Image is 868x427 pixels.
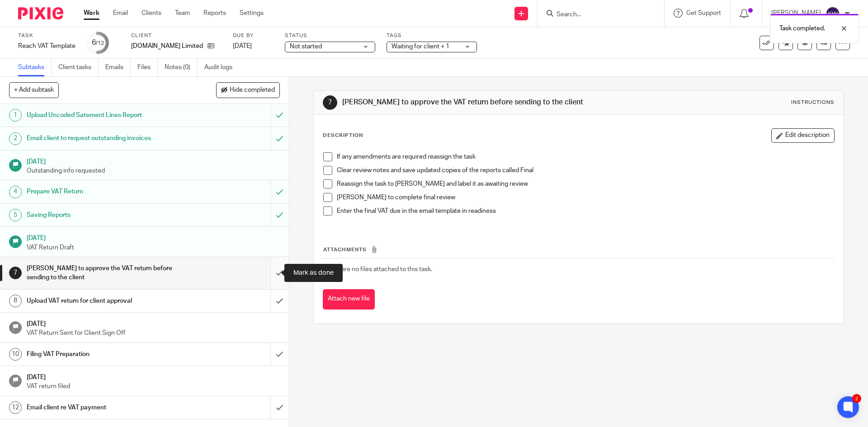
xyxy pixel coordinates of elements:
small: /12 [96,41,104,46]
p: If any amendments are required reassign the task [337,152,834,161]
div: 6 [92,38,104,48]
p: VAT Return Draft [27,243,280,252]
span: Waiting for client + 1 [392,43,449,50]
h1: Prepare VAT Return [27,185,183,198]
div: 10 [9,348,22,361]
a: Reports [203,9,226,18]
label: Due by [233,32,274,39]
p: Enter the final VAT due in the email template in readiness [337,206,834,216]
h1: Filing VAT Preparation [27,347,183,361]
span: There are no files attached to this task. [323,266,432,272]
a: Team [175,9,190,18]
label: Tags [387,32,477,39]
h1: [PERSON_NAME] to approve the VAT return before sending to the client [27,262,183,285]
h1: [DATE] [27,317,280,328]
h1: Email client to request outstanding invoices [27,131,183,145]
button: Attach new file [323,289,375,310]
a: Work [84,9,99,18]
p: Reassign the task to [PERSON_NAME] and label it as awaiting review [337,179,834,188]
h1: Upload Uncoded Satement Lines Report [27,108,183,122]
p: Task completed. [779,24,825,33]
p: [PERSON_NAME] to complete final review [337,193,834,202]
h1: Email client re VAT payment [27,401,183,414]
a: Client tasks [58,59,99,76]
h1: [DATE] [27,371,280,382]
h1: Upload VAT return for client approval [27,294,183,308]
div: 1 [9,109,22,122]
h1: [DATE] [27,155,280,166]
p: [DOMAIN_NAME] Limited [131,42,203,51]
p: Outstanding info requested [27,166,280,175]
div: 7 [9,267,22,279]
div: 5 [9,209,22,221]
a: Settings [240,9,264,18]
button: Hide completed [216,82,280,98]
div: 12 [9,401,22,414]
a: Audit logs [204,59,239,76]
p: Clear review notes and save updated copies of the reports called Final [337,166,834,175]
h1: [DATE] [27,231,280,243]
div: 2 [852,394,861,403]
a: Files [137,59,158,76]
label: Client [131,32,222,39]
div: 7 [323,95,337,110]
label: Task [18,32,75,39]
img: Pixie [18,7,63,19]
div: 8 [9,295,22,307]
span: [DATE] [233,43,252,49]
div: 2 [9,132,22,145]
a: Notes (0) [165,59,198,76]
button: Edit description [771,128,835,143]
a: Email [113,9,128,18]
button: + Add subtask [9,82,59,98]
div: 4 [9,186,22,198]
label: Status [285,32,375,39]
h1: [PERSON_NAME] to approve the VAT return before sending to the client [342,98,598,107]
span: Attachments [323,247,367,252]
img: svg%3E [826,6,840,21]
div: Reach VAT Template [18,42,75,51]
p: Description [323,132,363,139]
p: VAT return filed [27,382,280,391]
span: Not started [290,43,322,50]
h1: Saving Reports [27,208,183,222]
div: Instructions [791,99,835,106]
a: Clients [142,9,161,18]
a: Subtasks [18,59,52,76]
span: Hide completed [230,87,275,94]
a: Emails [105,59,131,76]
p: VAT Return Sent for Client Sign Off [27,328,280,338]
